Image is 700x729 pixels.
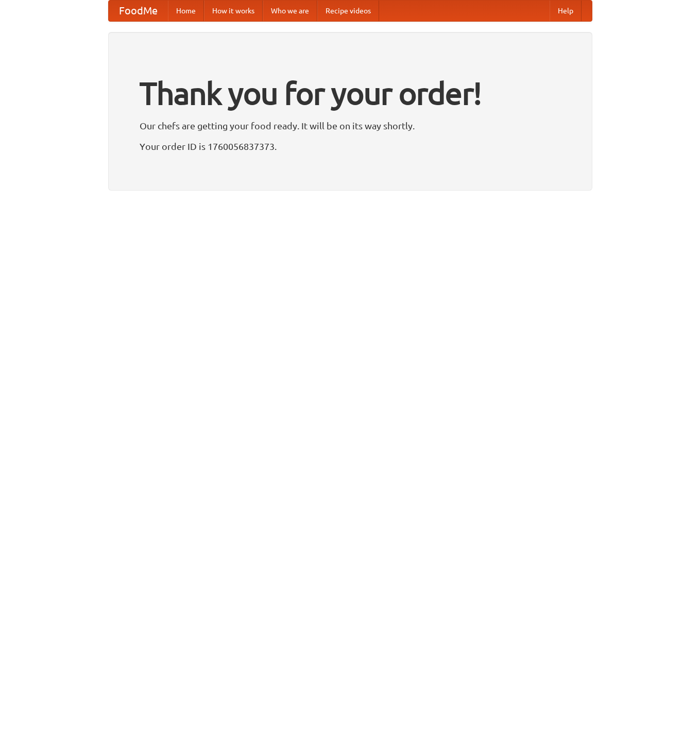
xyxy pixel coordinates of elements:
p: Our chefs are getting your food ready. It will be on its way shortly. [140,118,561,133]
p: Your order ID is 1760056837373. [140,139,561,154]
a: FoodMe [109,1,168,21]
a: Who we are [263,1,317,21]
a: Home [168,1,204,21]
h1: Thank you for your order! [140,69,561,118]
a: Help [550,1,582,21]
a: Recipe videos [317,1,379,21]
a: How it works [204,1,263,21]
